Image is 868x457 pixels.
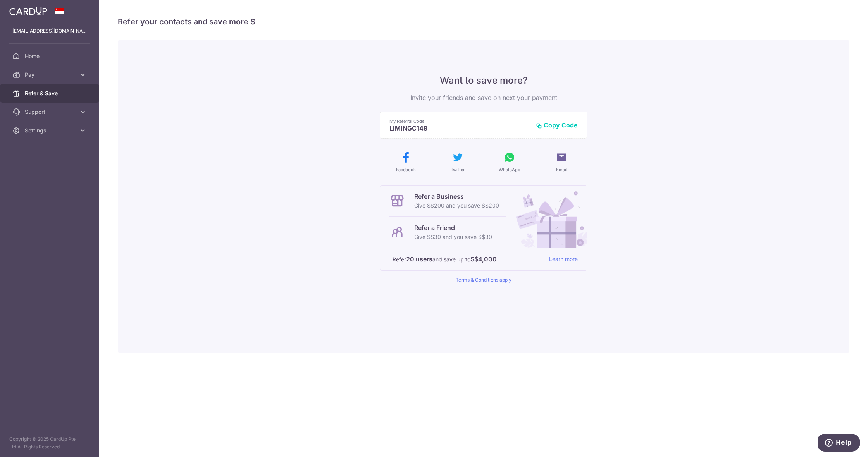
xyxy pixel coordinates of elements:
[536,121,578,129] button: Copy Code
[396,167,416,173] span: Facebook
[389,124,530,132] p: LIMINGC149
[456,277,511,283] a: Terms & Conditions apply
[818,434,860,453] iframe: Opens a widget where you can find more information
[487,151,532,173] button: WhatsApp
[393,254,543,264] p: Refer and save up to
[383,151,429,173] button: Facebook
[25,52,76,60] span: Home
[451,167,465,173] span: Twitter
[18,5,34,12] span: Help
[470,254,497,264] strong: S$4,000
[380,93,587,102] p: Invite your friends and save on next your payment
[406,254,432,264] strong: 20 users
[539,151,584,173] button: Email
[414,192,499,201] p: Refer a Business
[509,186,587,248] img: Refer
[25,127,76,134] span: Settings
[549,254,578,264] a: Learn more
[389,118,530,124] p: My Referral Code
[380,74,587,87] p: Want to save more?
[12,27,87,35] p: [EMAIL_ADDRESS][DOMAIN_NAME]
[25,108,76,116] span: Support
[499,167,520,173] span: WhatsApp
[414,223,492,232] p: Refer a Friend
[9,6,47,15] img: CardUp
[556,167,567,173] span: Email
[25,89,76,97] span: Refer & Save
[435,151,480,173] button: Twitter
[414,201,499,210] p: Give S$200 and you save S$200
[25,71,76,79] span: Pay
[118,15,849,28] h4: Refer your contacts and save more $
[414,232,492,242] p: Give S$30 and you save S$30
